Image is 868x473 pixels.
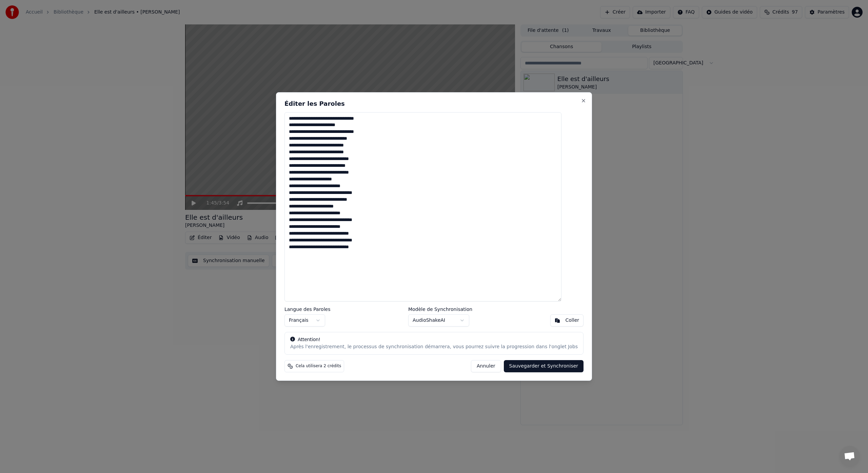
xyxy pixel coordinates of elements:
button: Coller [550,314,584,327]
span: Cela utilisera 2 crédits [296,363,341,369]
label: Langue des Paroles [284,307,331,312]
button: Sauvegarder et Synchroniser [504,360,584,372]
div: Attention! [290,336,578,343]
div: Coller [566,317,579,324]
label: Modèle de Synchronisation [408,307,472,312]
button: Annuler [471,360,501,372]
h2: Éditer les Paroles [284,101,584,107]
div: Après l'enregistrement, le processus de synchronisation démarrera, vous pourrez suivre la progres... [290,344,578,351]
